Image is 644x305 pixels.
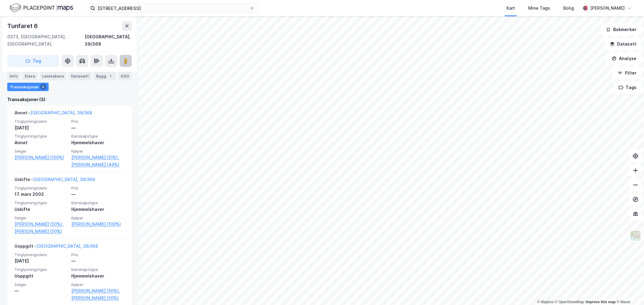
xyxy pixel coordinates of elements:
span: Kjøper [71,215,125,221]
img: Z [630,230,641,241]
a: [PERSON_NAME] (100%) [15,154,68,161]
a: Mapbox [537,300,554,304]
div: Info [7,72,20,80]
div: Uskifte [15,206,68,213]
div: Bygg [94,72,116,80]
div: Uoppgitt [15,272,68,280]
button: Datasett [605,38,642,50]
a: [PERSON_NAME] (50%) [71,294,125,302]
div: Kart [506,5,515,12]
img: logo.f888ab2527a4732fd821a326f86c7f29.svg [10,3,73,13]
div: 17. mars 2002 [15,191,68,198]
div: Annet [15,139,68,146]
div: [DATE] [15,124,68,132]
button: Filter [613,67,642,79]
div: — [71,257,125,265]
div: — [15,287,68,294]
input: Søk på adresse, matrikkel, gårdeiere, leietakere eller personer [95,4,249,13]
div: Uoppgitt - [15,243,98,252]
div: [GEOGRAPHIC_DATA], 39/368 [85,33,132,48]
span: Kjøper [71,282,125,287]
button: Analyse [607,52,642,65]
button: Tag [7,55,59,67]
span: Pris [71,119,125,124]
div: Tunfaret 6 [7,21,39,31]
span: Tinglysningstype [15,134,68,139]
div: Hjemmelshaver [71,272,125,280]
a: [GEOGRAPHIC_DATA], 39/368 [31,110,92,115]
a: [PERSON_NAME] (51%), [71,154,125,161]
span: Tinglysningsdato [15,119,68,124]
span: Pris [71,186,125,191]
span: Tinglysningsdato [15,252,68,257]
div: Annet - [15,109,92,119]
div: 3 [40,84,46,90]
div: [PERSON_NAME] [590,5,625,12]
div: Bolig [563,5,574,12]
div: — [71,191,125,198]
a: [PERSON_NAME] (50%), [15,221,68,228]
div: Transaksjoner [7,83,49,91]
div: Hjemmelshaver [71,206,125,213]
a: [GEOGRAPHIC_DATA], 39/368 [36,243,98,249]
a: OpenStreetMap [555,300,584,304]
a: Improve this map [586,300,616,304]
div: ESG [118,72,131,80]
span: Eierskapstype [71,200,125,205]
div: Leietakere [40,72,66,80]
div: 1 [108,73,114,79]
a: [PERSON_NAME] (50%) [15,228,68,235]
button: Bokmerker [601,24,642,36]
span: Eierskapstype [71,267,125,272]
div: Uskifte - [15,176,95,186]
a: [PERSON_NAME] (50%), [71,287,125,294]
a: [GEOGRAPHIC_DATA], 39/368 [33,177,95,182]
div: Transaksjoner (3) [7,96,132,103]
div: Hjemmelshaver [71,139,125,146]
div: Kontrollprogram for chat [614,276,644,305]
div: 0373, [GEOGRAPHIC_DATA], [GEOGRAPHIC_DATA] [7,33,85,48]
div: Datasett [69,72,91,80]
a: [PERSON_NAME] (49%) [71,161,125,168]
div: Eiere [22,72,37,80]
div: [DATE] [15,257,68,265]
iframe: Chat Widget [614,276,644,305]
span: Pris [71,252,125,257]
span: Tinglysningsdato [15,186,68,191]
span: Selger [15,215,68,221]
button: Tags [613,81,642,94]
span: Eierskapstype [71,134,125,139]
div: — [71,124,125,132]
a: [PERSON_NAME] (100%) [71,221,125,228]
span: Tinglysningstype [15,267,68,272]
span: Selger [15,149,68,154]
div: Mine Tags [528,5,550,12]
span: Tinglysningstype [15,200,68,205]
span: Kjøper [71,149,125,154]
span: Selger [15,282,68,287]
